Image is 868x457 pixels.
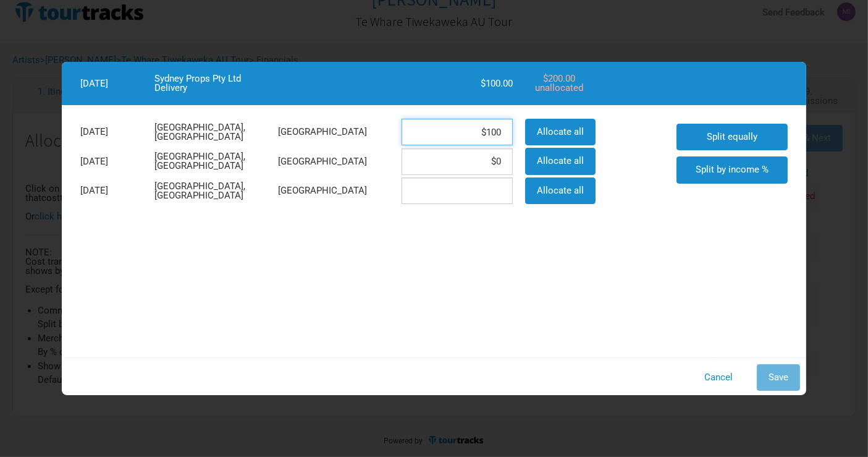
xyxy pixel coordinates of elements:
span: Save [769,372,788,383]
button: Allocate all [525,148,596,174]
button: Split by income % [676,156,788,183]
button: Allocate all [525,177,596,204]
span: Split by income % [696,164,769,175]
button: Save [757,364,800,391]
div: [DATE] [74,185,148,197]
div: [DATE] [74,156,148,168]
div: [GEOGRAPHIC_DATA], [GEOGRAPHIC_DATA] [148,181,272,202]
div: [GEOGRAPHIC_DATA] [272,185,395,197]
span: Allocate all [537,185,584,196]
div: [GEOGRAPHIC_DATA] [272,156,395,168]
div: [GEOGRAPHIC_DATA], [GEOGRAPHIC_DATA] [148,151,272,172]
span: Allocate all [537,155,584,166]
button: Cancel [693,364,744,391]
